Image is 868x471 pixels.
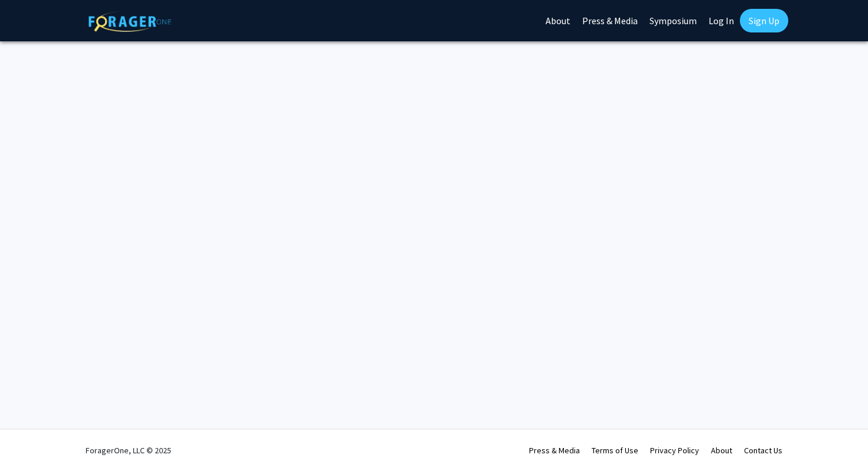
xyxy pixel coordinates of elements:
a: Terms of Use [592,445,638,456]
a: About [711,445,732,456]
a: Press & Media [529,445,580,456]
img: ForagerOne Logo [89,11,171,32]
a: Sign Up [740,9,788,32]
div: ForagerOne, LLC © 2025 [86,430,171,471]
a: Contact Us [744,445,782,456]
a: Privacy Policy [650,445,699,456]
